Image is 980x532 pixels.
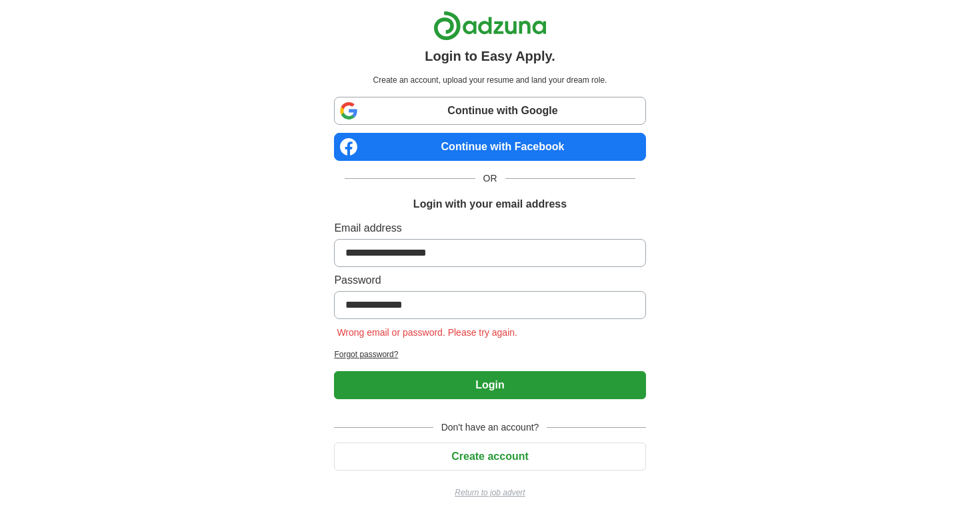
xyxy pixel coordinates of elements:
[334,220,645,236] label: Email address
[334,348,645,360] a: Forgot password?
[334,487,645,499] a: Return to job advert
[334,371,645,399] button: Login
[334,327,520,338] span: Wrong email or password. Please try again.
[413,196,567,212] h1: Login with your email address
[433,421,547,435] span: Don't have an account?
[337,74,643,86] p: Create an account, upload your resume and land your dream role.
[334,97,645,125] a: Continue with Google
[334,451,645,462] a: Create account
[334,443,645,471] button: Create account
[433,11,547,41] img: Adzuna logo
[475,172,505,186] span: OR
[334,133,645,161] a: Continue with Facebook
[334,272,645,288] label: Password
[425,46,555,66] h1: Login to Easy Apply.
